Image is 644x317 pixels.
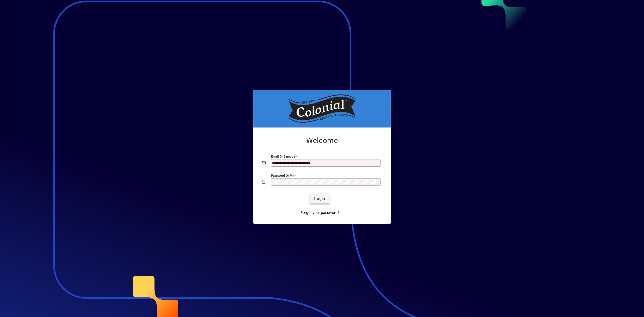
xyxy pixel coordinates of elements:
mat-label: Password or Pin [271,174,294,177]
span: Forgot your password? [301,210,339,216]
span: Login [314,196,325,202]
a: Forgot your password? [298,208,342,217]
button: Login [310,194,330,203]
h2: Welcome [262,136,382,145]
mat-label: Email or Barcode [271,155,295,158]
